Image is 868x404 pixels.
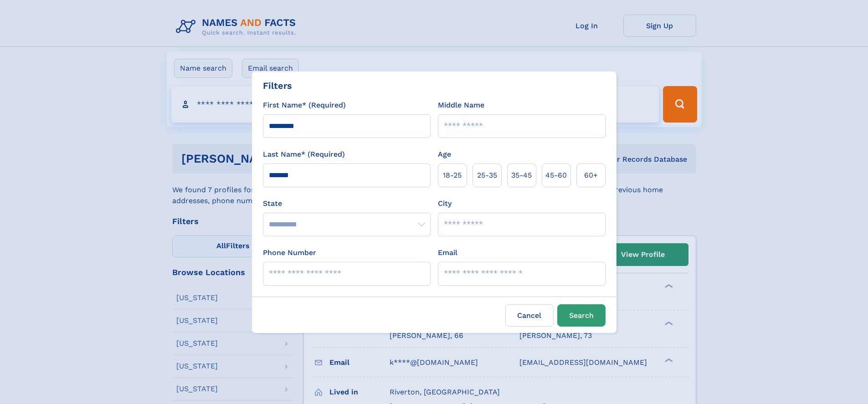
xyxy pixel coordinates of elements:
[545,170,567,181] span: 45‑60
[438,100,484,111] label: Middle Name
[263,100,346,111] label: First Name* (Required)
[443,170,462,181] span: 18‑25
[263,198,431,209] label: State
[263,79,292,92] div: Filters
[438,149,451,160] label: Age
[584,170,598,181] span: 60+
[438,198,452,209] label: City
[477,170,497,181] span: 25‑35
[263,247,316,258] label: Phone Number
[557,304,606,327] button: Search
[438,247,457,258] label: Email
[505,304,554,327] label: Cancel
[263,149,345,160] label: Last Name* (Required)
[511,170,532,181] span: 35‑45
